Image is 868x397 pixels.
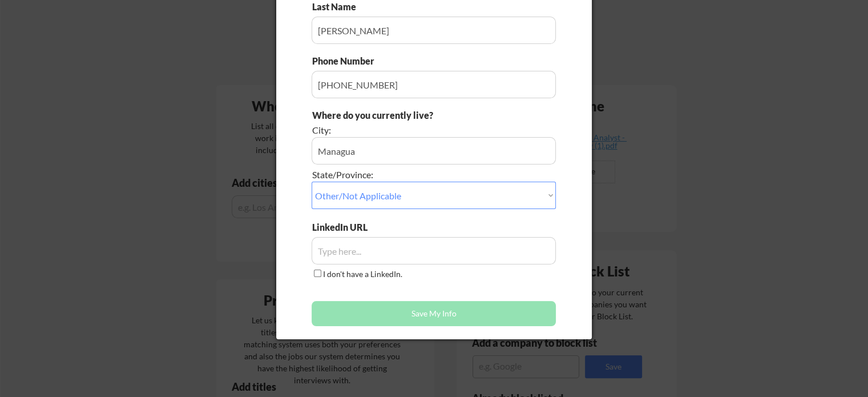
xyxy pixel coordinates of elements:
input: Type here... [312,237,556,264]
button: Save My Info [312,301,556,326]
label: I don't have a LinkedIn. [323,269,402,279]
input: e.g. Los Angeles [312,137,556,165]
div: Last Name [312,1,368,13]
input: Type here... [312,17,556,44]
div: Where do you currently live? [312,109,492,122]
div: LinkedIn URL [312,221,397,234]
input: Type here... [312,71,556,98]
div: City: [312,124,492,137]
div: Phone Number [312,55,381,67]
div: State/Province: [312,169,492,181]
